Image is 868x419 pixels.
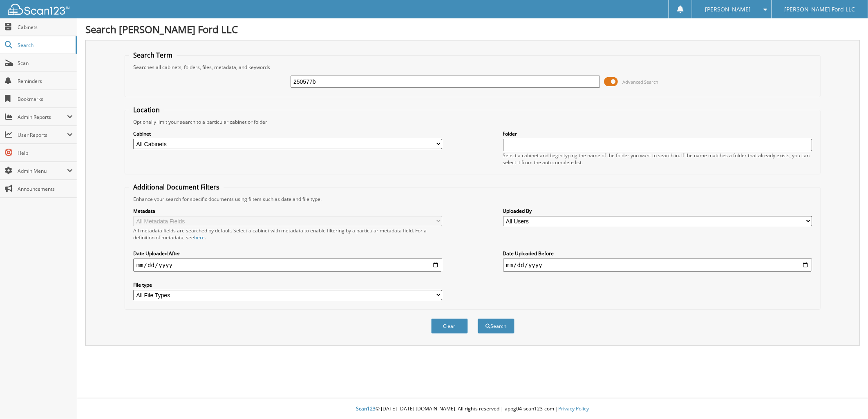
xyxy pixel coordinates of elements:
[129,196,817,203] div: Enhance your search for specific documents using filters such as date and file type.
[503,130,812,137] label: Folder
[559,405,589,412] a: Privacy Policy
[18,131,67,138] span: User Reports
[133,250,443,257] label: Date Uploaded After
[503,152,812,166] div: Select a cabinet and begin typing the name of the folder you want to search in. If the name match...
[18,24,73,31] span: Cabinets
[705,7,751,12] span: [PERSON_NAME]
[18,42,72,49] span: Search
[503,207,812,214] label: Uploaded By
[129,105,164,114] legend: Location
[18,78,73,85] span: Reminders
[133,281,443,288] label: File type
[431,319,468,334] button: Clear
[133,207,443,214] label: Metadata
[129,183,224,192] legend: Additional Document Filters
[18,167,67,174] span: Admin Menu
[503,259,812,272] input: end
[129,118,817,125] div: Optionally limit your search to a particular cabinet or folder
[129,51,177,60] legend: Search Term
[622,79,659,85] span: Advanced Search
[8,4,69,15] img: scan123-logo-white.svg
[129,64,817,71] div: Searches all cabinets, folders, files, metadata, and keywords
[18,96,73,103] span: Bookmarks
[356,405,376,412] span: Scan123
[18,114,67,120] span: Admin Reports
[827,380,868,419] iframe: Chat Widget
[133,259,443,272] input: start
[85,22,860,36] h1: Search [PERSON_NAME] Ford LLC
[77,399,868,419] div: © [DATE]-[DATE] [DOMAIN_NAME]. All rights reserved | appg04-scan123-com |
[503,250,812,257] label: Date Uploaded Before
[133,227,443,241] div: All metadata fields are searched by default. Select a cabinet with metadata to enable filtering b...
[18,149,73,156] span: Help
[785,7,855,12] span: [PERSON_NAME] Ford LLC
[18,185,73,192] span: Announcements
[194,234,205,241] a: here
[133,130,443,137] label: Cabinet
[478,319,515,334] button: Search
[18,60,73,67] span: Scan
